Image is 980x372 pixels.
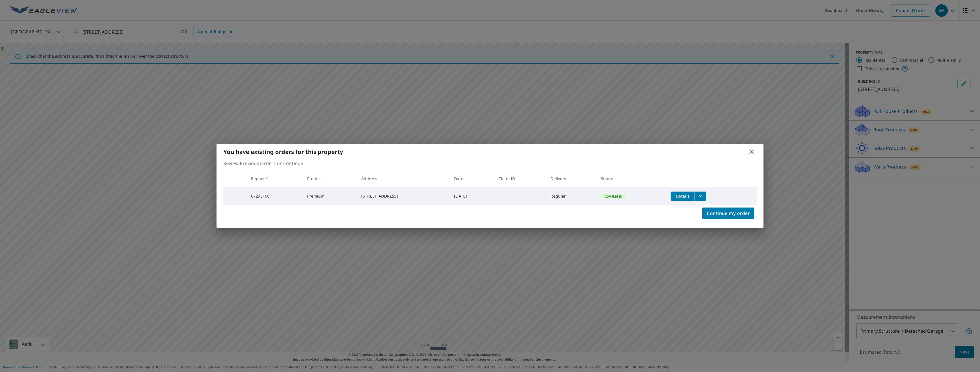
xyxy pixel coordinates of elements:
[601,194,626,198] span: Completed
[671,192,695,201] button: detailsBtn-67295190
[450,170,494,187] th: Date
[303,170,357,187] th: Product
[246,170,303,187] th: Report #
[546,170,596,187] th: Delivery
[546,187,596,205] td: Regular
[303,187,357,205] td: Premium
[357,170,450,187] th: Address
[674,193,691,199] span: Details
[246,187,303,205] td: 67295190
[223,160,757,167] p: Review Previous Orders or Continue
[450,187,494,205] td: [DATE]
[707,209,750,217] span: Continue my order
[223,148,343,156] b: You have existing orders for this property
[494,170,546,187] th: Claim ID
[596,170,666,187] th: Status
[702,208,754,219] button: Continue my order
[695,192,706,201] button: filesDropdownBtn-67295190
[361,193,445,199] div: [STREET_ADDRESS]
